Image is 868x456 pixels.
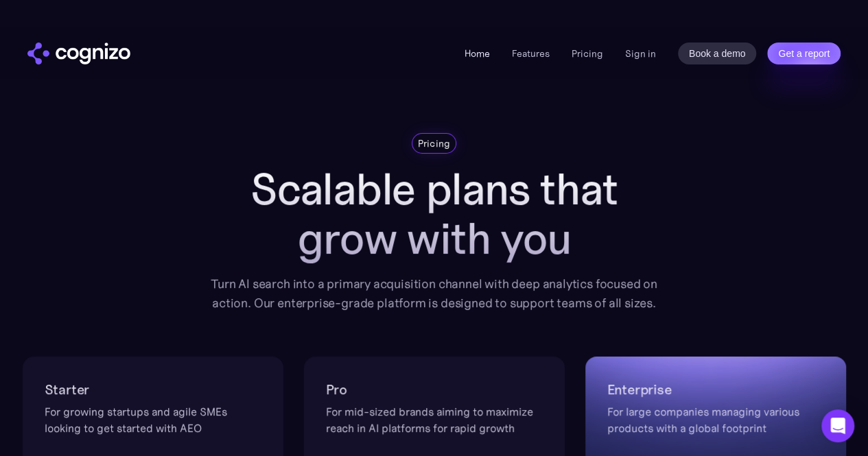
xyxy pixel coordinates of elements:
[465,47,490,60] a: Home
[607,379,824,400] h2: Enterprise
[27,43,130,64] img: cognizo logo
[201,165,668,263] h1: Scalable plans that grow with you
[45,403,261,436] div: For growing startups and agile SMEs looking to get started with AEO
[418,136,451,150] div: Pricing
[201,274,668,313] div: Turn AI search into a primary acquisition channel with deep analytics focused on action. Our ente...
[326,403,543,436] div: For mid-sized brands aiming to maximize reach in AI platforms for rapid growth
[27,43,130,64] a: home
[512,47,550,60] a: Features
[572,47,603,60] a: Pricing
[45,379,261,400] h2: Starter
[821,409,854,442] div: Open Intercom Messenger
[625,45,656,62] a: Sign in
[678,43,757,64] a: Book a demo
[607,403,824,436] div: For large companies managing various products with a global footprint
[767,43,841,64] a: Get a report
[326,379,543,400] h2: Pro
